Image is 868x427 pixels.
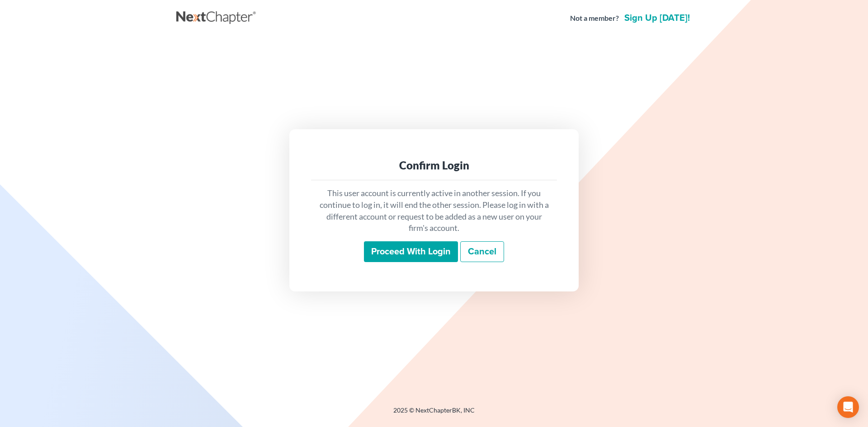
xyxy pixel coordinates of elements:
a: Cancel [460,241,504,262]
strong: Not a member? [570,13,619,23]
div: Confirm Login [318,158,550,173]
div: Open Intercom Messenger [837,396,859,418]
a: Sign up [DATE]! [623,14,692,23]
div: 2025 © NextChapterBK, INC [176,406,692,422]
input: Proceed with login [364,241,458,262]
p: This user account is currently active in another session. If you continue to log in, it will end ... [318,188,550,234]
